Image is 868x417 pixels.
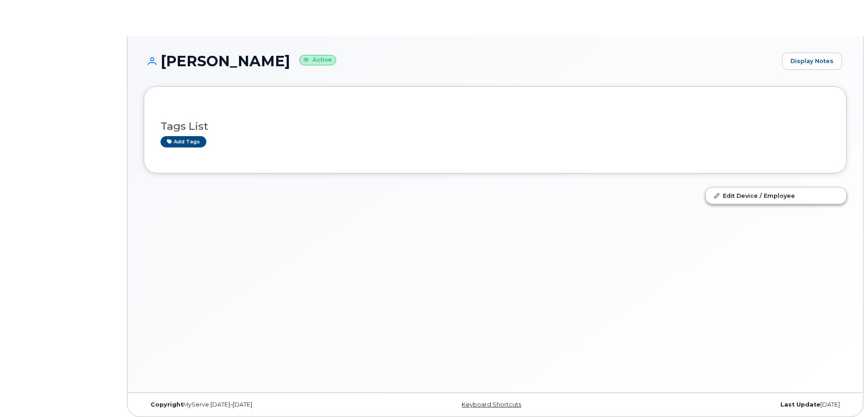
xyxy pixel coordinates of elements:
small: Active [299,55,336,65]
h1: [PERSON_NAME] [144,53,777,69]
div: MyServe [DATE]–[DATE] [144,401,378,408]
a: Keyboard Shortcuts [462,401,521,408]
a: Display Notes [782,53,842,70]
div: [DATE] [612,401,847,408]
a: Add tags [161,136,206,147]
strong: Copyright [151,401,183,408]
h3: Tags List [161,121,830,132]
a: Edit Device / Employee [706,187,846,204]
strong: Last Update [780,401,820,408]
